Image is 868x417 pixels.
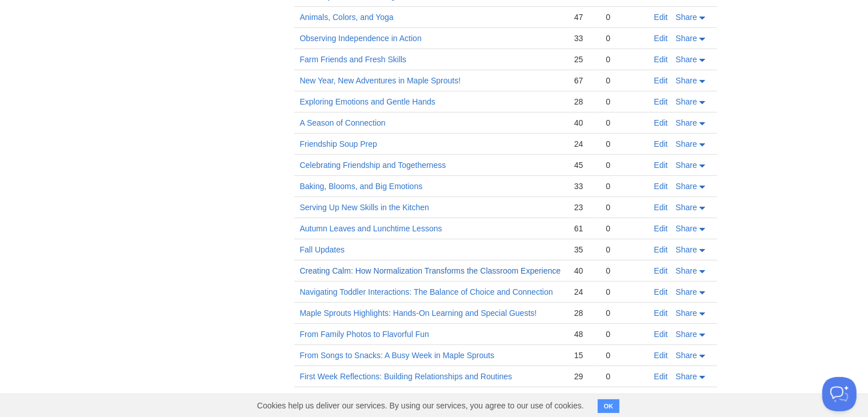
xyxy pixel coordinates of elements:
div: 28 [574,97,594,107]
a: Edit [654,76,668,85]
a: Edit [654,372,668,381]
iframe: Help Scout Beacon - Open [822,377,857,411]
div: 0 [606,97,642,107]
div: 48 [574,329,594,339]
a: Celebrating Friendship and Togetherness [300,161,446,170]
div: 25 [574,54,594,65]
span: Share [676,224,697,233]
span: Share [676,118,697,127]
div: 0 [606,329,642,339]
a: Edit [654,34,668,43]
a: Navigating Toddler Interactions: The Balance of Choice and Connection [300,287,553,296]
div: 61 [574,223,594,234]
span: Share [676,330,697,339]
span: Share [676,287,697,296]
div: 0 [606,223,642,234]
a: New Year, New Adventures in Maple Sprouts! [300,76,461,85]
div: 0 [606,202,642,212]
div: 0 [606,139,642,149]
div: 40 [574,118,594,128]
span: Share [676,308,697,318]
div: 0 [606,266,642,276]
div: 0 [606,75,642,86]
a: Edit [654,161,668,170]
a: Edit [654,13,668,22]
a: Serving Up New Skills in the Kitchen [300,203,429,212]
a: Edit [654,287,668,296]
div: 29 [574,371,594,382]
a: Creating Calm: How Normalization Transforms the Classroom Experience [300,266,561,275]
a: Observing Independence in Action [300,34,422,43]
div: 0 [606,54,642,65]
span: Share [676,97,697,106]
a: Edit [654,182,668,191]
div: 23 [574,202,594,212]
div: 28 [574,308,594,318]
span: Share [676,55,697,64]
a: Baking, Blooms, and Big Emotions [300,182,423,191]
div: 0 [606,287,642,297]
span: Share [676,266,697,275]
span: Cookies help us deliver our services. By using our services, you agree to our use of cookies. [246,394,595,417]
a: Edit [654,203,668,212]
a: Animals, Colors, and Yoga [300,13,394,22]
a: Edit [654,245,668,254]
a: First Week Reflections: Building Relationships and Routines [300,372,513,381]
div: 33 [574,181,594,191]
a: From Songs to Snacks: A Busy Week in Maple Sprouts [300,351,495,360]
a: Edit [654,330,668,339]
span: Share [676,76,697,85]
a: Edit [654,139,668,149]
span: Share [676,182,697,191]
div: 33 [574,33,594,43]
a: Autumn Leaves and Lunchtime Lessons [300,224,442,233]
a: Friendship Soup Prep [300,139,377,149]
div: 0 [606,33,642,43]
span: Share [676,245,697,254]
a: Edit [654,224,668,233]
div: 45 [574,160,594,170]
div: 24 [574,139,594,149]
div: 0 [606,118,642,128]
span: Share [676,34,697,43]
div: 35 [574,244,594,255]
a: A Season of Connection [300,118,386,127]
div: 0 [606,350,642,360]
a: Exploring Emotions and Gentle Hands [300,97,435,106]
a: Edit [654,266,668,275]
a: Edit [654,97,668,106]
button: OK [598,399,620,413]
a: Edit [654,55,668,64]
div: 67 [574,75,594,86]
div: 0 [606,244,642,255]
a: From Family Photos to Flavorful Fun [300,330,429,339]
span: Share [676,139,697,149]
div: 0 [606,160,642,170]
div: 0 [606,181,642,191]
div: 47 [574,12,594,22]
div: 24 [574,287,594,297]
a: Edit [654,351,668,360]
span: Share [676,203,697,212]
a: Farm Friends and Fresh Skills [300,55,407,64]
a: Edit [654,118,668,127]
span: Share [676,351,697,360]
a: Fall Updates [300,245,345,254]
a: Edit [654,308,668,318]
div: 0 [606,371,642,382]
div: 40 [574,266,594,276]
div: 15 [574,350,594,360]
div: 0 [606,308,642,318]
div: 0 [606,12,642,22]
span: Share [676,13,697,22]
span: Share [676,372,697,381]
span: Share [676,161,697,170]
a: Maple Sprouts Highlights: Hands-On Learning and Special Guests! [300,308,537,318]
